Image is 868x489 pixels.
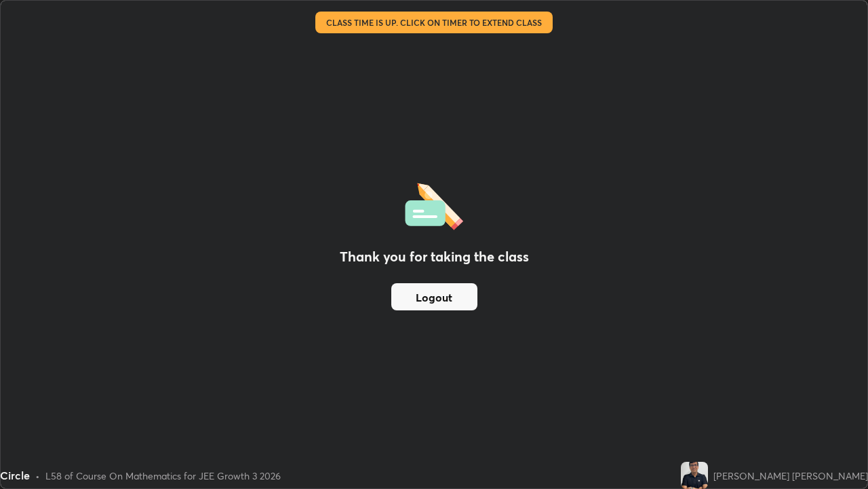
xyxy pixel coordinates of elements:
[391,283,477,310] button: Logout
[45,469,281,483] div: L58 of Course On Mathematics for JEE Growth 3 2026
[405,179,463,230] img: offlineFeedback.1438e8b3.svg
[681,462,708,489] img: 1bd69877dafd4480bd87b8e1d71fc0d6.jpg
[35,469,40,483] div: •
[713,469,868,483] div: [PERSON_NAME] [PERSON_NAME]
[340,247,529,267] h2: Thank you for taking the class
